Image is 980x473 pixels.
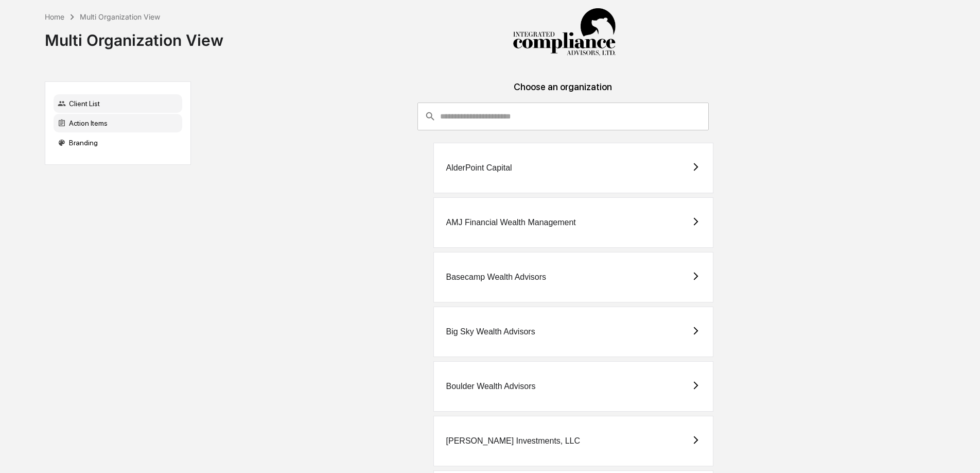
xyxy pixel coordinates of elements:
div: Multi Organization View [80,12,160,21]
div: Home [45,12,64,21]
div: Basecamp Wealth Advisors [446,273,546,282]
div: Choose an organization [199,81,927,103]
div: [PERSON_NAME] Investments, LLC [446,436,581,446]
a: Powered byPylon [855,328,907,336]
div: Action Items [54,114,182,132]
div: Branding [54,133,182,152]
img: Integrated Compliance Advisors [513,8,616,57]
div: AMJ Financial Wealth Management [446,218,576,227]
span: Pylon [885,328,907,336]
div: AlderPoint Capital [446,163,512,173]
div: Boulder Wealth Advisors [446,382,536,391]
div: Big Sky Wealth Advisors [446,327,535,336]
div: Client List [54,94,182,113]
div: Multi Organization View [45,23,223,49]
div: consultant-dashboard__filter-organizations-search-bar [417,103,708,130]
